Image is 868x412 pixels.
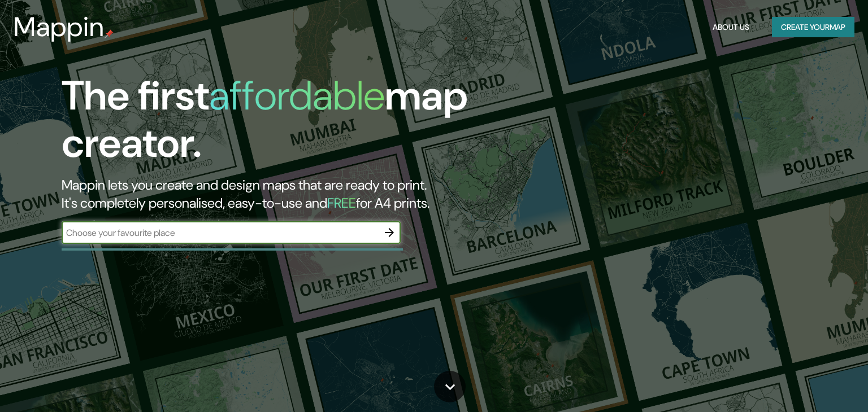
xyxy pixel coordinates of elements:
[209,69,385,122] h1: affordable
[327,194,356,212] h5: FREE
[62,176,496,212] h2: Mappin lets you create and design maps that are ready to print. It's completely personalised, eas...
[105,29,114,38] img: mappin-pin
[708,17,754,38] button: About Us
[14,11,105,43] h3: Mappin
[62,72,496,176] h1: The first map creator.
[772,17,854,38] button: Create yourmap
[62,226,378,239] input: Choose your favourite place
